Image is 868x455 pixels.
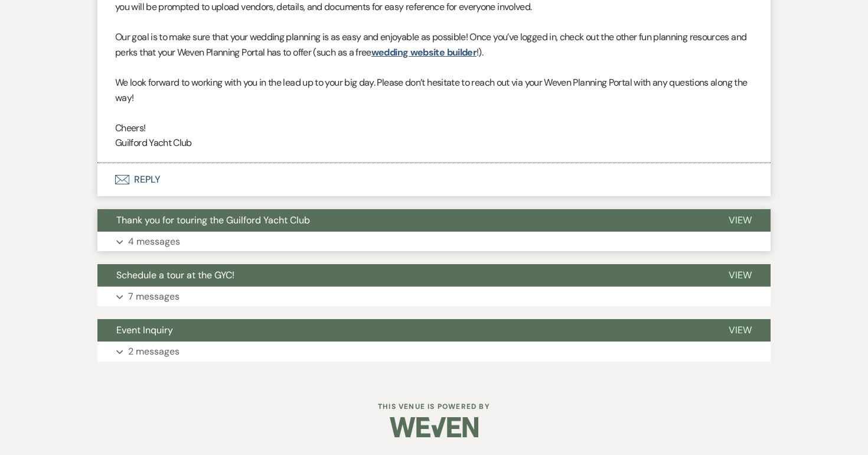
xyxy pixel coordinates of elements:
[116,269,234,281] span: Schedule a tour at the GYC!
[97,209,710,232] button: Thank you for touring the Guilford Yacht Club
[97,287,771,307] button: 7 messages
[115,31,746,58] span: Our goal is to make sure that your wedding planning is as easy and enjoyable as possible! Once yo...
[97,163,771,196] button: Reply
[729,214,752,226] span: View
[115,76,747,104] span: We look forward to working with you in the lead up to your big day. Please don’t hesitate to reac...
[115,122,146,134] span: Cheers!
[729,324,752,336] span: View
[97,264,710,287] button: Schedule a tour at the GYC!
[97,319,710,342] button: Event Inquiry
[477,46,483,58] span: !).
[710,264,771,287] button: View
[115,135,753,151] p: Guilford Yacht Club
[390,407,478,448] img: Weven Logo
[116,324,173,336] span: Event Inquiry
[710,319,771,342] button: View
[729,269,752,281] span: View
[128,289,180,304] p: 7 messages
[128,234,180,249] p: 4 messages
[371,46,477,58] a: wedding website builder
[128,344,180,359] p: 2 messages
[116,214,310,226] span: Thank you for touring the Guilford Yacht Club
[97,342,771,362] button: 2 messages
[97,232,771,252] button: 4 messages
[710,209,771,232] button: View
